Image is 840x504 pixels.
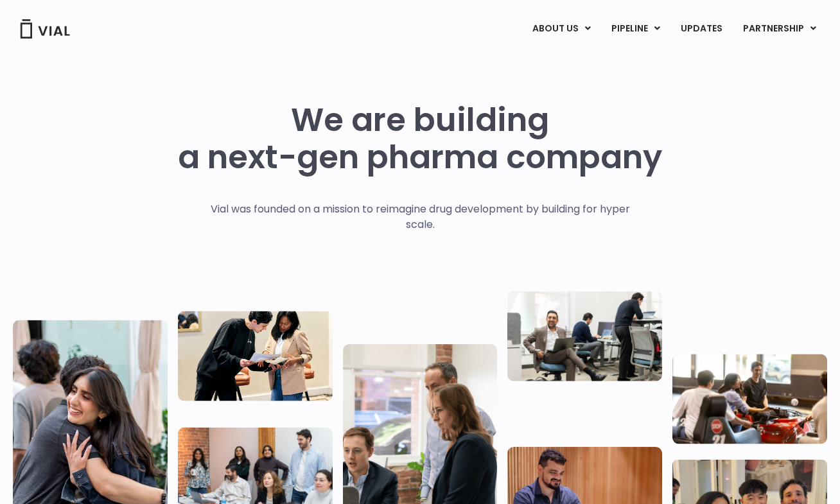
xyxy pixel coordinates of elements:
a: PARTNERSHIPMenu Toggle [733,18,827,40]
img: Three people working in an office [507,291,662,381]
img: Group of people playing whirlyball [672,354,827,444]
a: PIPELINEMenu Toggle [601,18,670,40]
img: Two people looking at a paper talking. [178,311,333,401]
a: ABOUT USMenu Toggle [522,18,600,40]
a: UPDATES [670,18,732,40]
h1: We are building a next-gen pharma company [178,101,662,176]
img: Vial Logo [19,19,71,39]
p: Vial was founded on a mission to reimagine drug development by building for hyper scale. [197,202,643,232]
